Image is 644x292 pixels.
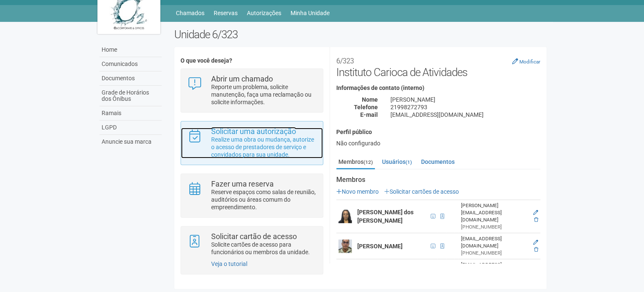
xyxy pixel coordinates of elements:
div: [PHONE_NUMBER] [461,250,527,257]
div: [EMAIL_ADDRESS][DOMAIN_NAME] [461,261,527,276]
a: Editar membro [533,239,538,245]
a: Reservas [214,7,238,19]
h2: Unidade 6/323 [174,28,547,41]
strong: Solicitar cartão de acesso [211,232,297,241]
a: LGPD [99,121,162,135]
strong: Abrir um chamado [211,74,273,83]
a: Documentos [99,71,162,86]
small: 6/323 [336,57,354,65]
div: [PHONE_NUMBER] [461,224,527,231]
a: Fazer uma reserva Reserve espaços como salas de reunião, auditórios ou áreas comum do empreendime... [187,180,316,211]
a: Documentos [419,155,457,168]
a: Novo membro [336,188,379,195]
p: Reserve espaços como salas de reunião, auditórios ou áreas comum do empreendimento. [211,188,317,211]
a: Excluir membro [534,217,538,223]
a: Abrir um chamado Reporte um problema, solicite manutenção, faça uma reclamação ou solicite inform... [187,75,316,106]
div: [PERSON_NAME] [384,96,547,103]
p: Realize uma obra ou mudança, autorize o acesso de prestadores de serviço e convidados para sua un... [211,136,317,158]
a: Autorizações [247,7,281,19]
div: Não configurado [336,139,540,147]
small: (1) [406,159,412,165]
img: user.png [338,210,352,223]
h2: Instituto Carioca de Atividades [336,53,540,79]
div: [EMAIL_ADDRESS][DOMAIN_NAME] [461,235,527,250]
p: Reporte um problema, solicite manutenção, faça uma reclamação ou solicite informações. [211,83,317,106]
strong: Nome [362,96,378,103]
a: Comunicados [99,57,162,71]
strong: Membros [336,176,540,184]
a: Editar membro [533,210,538,216]
strong: Solicitar uma autorização [211,127,296,136]
a: Chamados [176,7,204,19]
a: Veja o tutorial [211,260,247,267]
a: Solicitar uma autorização Realize uma obra ou mudança, autorize o acesso de prestadores de serviç... [187,128,316,158]
a: Solicitar cartão de acesso Solicite cartões de acesso para funcionários ou membros da unidade. [187,233,316,256]
img: user.png [338,239,352,253]
div: [PERSON_NAME][EMAIL_ADDRESS][DOMAIN_NAME] [461,202,527,224]
h4: O que você deseja? [181,58,323,64]
a: Excluir membro [534,247,538,253]
div: [EMAIL_ADDRESS][DOMAIN_NAME] [384,111,547,118]
a: Anuncie sua marca [99,135,162,149]
a: Ramais [99,106,162,121]
strong: E-mail [360,111,378,118]
strong: [PERSON_NAME] dos [PERSON_NAME] [357,209,414,224]
a: Solicitar cartões de acesso [384,188,459,195]
p: Solicite cartões de acesso para funcionários ou membros da unidade. [211,241,317,256]
small: (12) [364,159,373,165]
a: Grade de Horários dos Ônibus [99,86,162,106]
strong: Telefone [354,104,378,110]
strong: [PERSON_NAME] [357,243,403,250]
strong: Fazer uma reserva [211,179,274,188]
h4: Informações de contato (interno) [336,85,540,91]
a: Minha Unidade [291,7,330,19]
a: Modificar [512,58,540,65]
h4: Perfil público [336,129,540,135]
small: Modificar [519,59,540,65]
a: Membros(12) [336,155,375,169]
a: Home [99,43,162,57]
a: Usuários(1) [380,155,414,168]
div: 21998272793 [384,103,547,111]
